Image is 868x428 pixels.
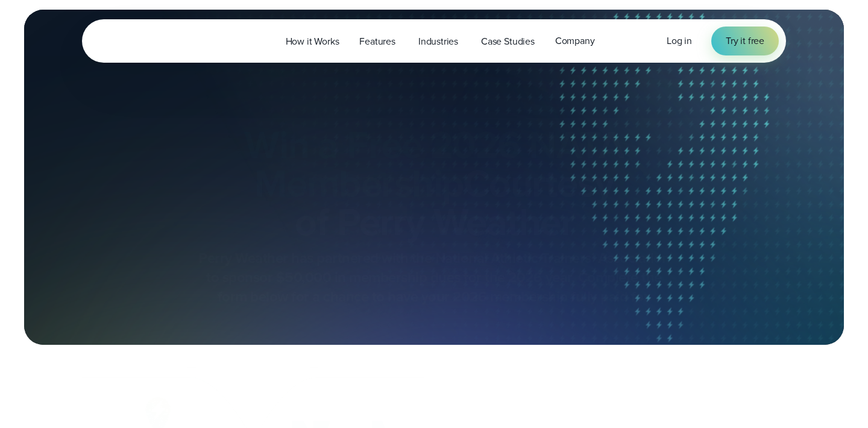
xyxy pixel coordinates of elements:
span: Log in [667,34,692,48]
a: Case Studies [471,29,545,54]
span: Features [359,34,395,49]
span: Try it free [726,34,764,48]
span: Industries [418,34,458,49]
a: How it Works [275,29,350,54]
span: Case Studies [481,34,535,49]
a: Try it free [711,27,779,55]
a: Log in [667,34,692,48]
span: How it Works [286,34,339,49]
span: Company [555,34,595,48]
